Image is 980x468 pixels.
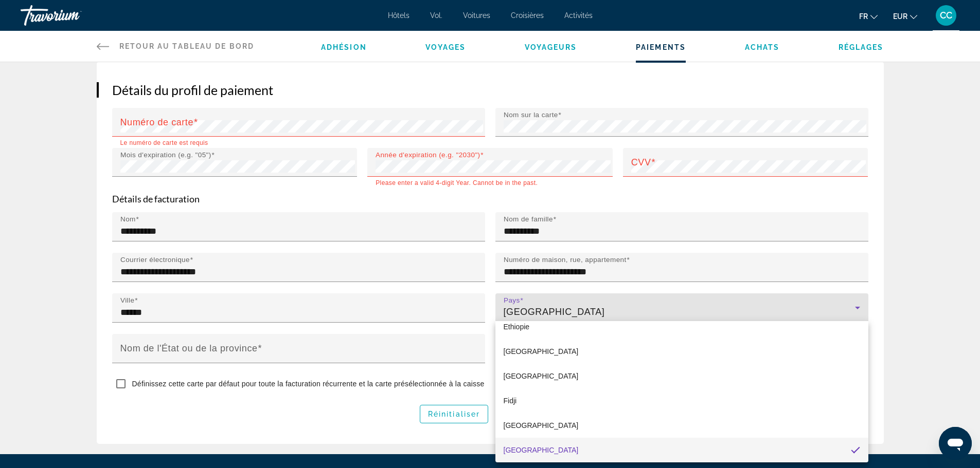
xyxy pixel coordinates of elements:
font: [GEOGRAPHIC_DATA] [504,421,579,429]
font: [GEOGRAPHIC_DATA] [504,446,579,454]
font: [GEOGRAPHIC_DATA] [504,347,579,355]
iframe: Bouton de lancement de la fenêtre de messagerie [939,427,972,460]
font: Ethiopie [504,323,530,331]
font: Fidji [504,397,517,405]
font: [GEOGRAPHIC_DATA] [504,372,579,380]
